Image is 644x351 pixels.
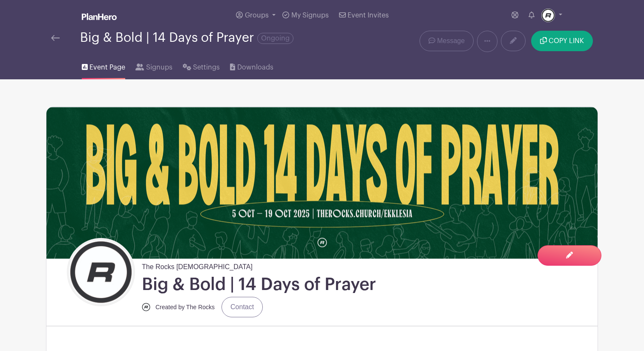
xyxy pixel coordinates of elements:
span: Event Page [89,62,125,73]
span: Signups [146,62,172,73]
a: Contact [221,297,263,317]
a: Settings [183,52,220,79]
span: Downloads [237,62,273,73]
span: Groups [245,12,269,19]
img: Big&Bold%2014%20Days%20of%20Prayer_Header.png [46,107,598,258]
a: Message [420,31,474,51]
img: Icon%20Logo_B.jpg [142,303,150,311]
span: Settings [193,62,220,73]
img: Icon%20Logo_B.jpg [541,9,555,22]
button: COPY LINK [531,31,593,51]
span: Ongoing [257,33,293,44]
a: Event Page [82,52,125,79]
img: back-arrow-29a5d9b10d5bd6ae65dc969a981735edf675c4d7a1fe02e03b50dbd4ba3cdb55.svg [51,35,60,41]
span: The Rocks [DEMOGRAPHIC_DATA] [142,258,253,272]
a: Downloads [230,52,273,79]
h1: Big & Bold | 14 Days of Prayer [142,274,376,295]
small: Created by The Rocks [155,304,215,310]
a: Signups [135,52,172,79]
div: Big & Bold | 14 Days of Prayer [80,31,293,45]
span: Message [437,36,465,46]
span: COPY LINK [549,38,584,44]
img: Icon%20Logo_B.jpg [69,240,133,304]
span: Event Invites [348,12,389,19]
img: logo_white-6c42ec7e38ccf1d336a20a19083b03d10ae64f83f12c07503d8b9e83406b4c7d.svg [82,13,117,20]
span: My Signups [291,12,329,19]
